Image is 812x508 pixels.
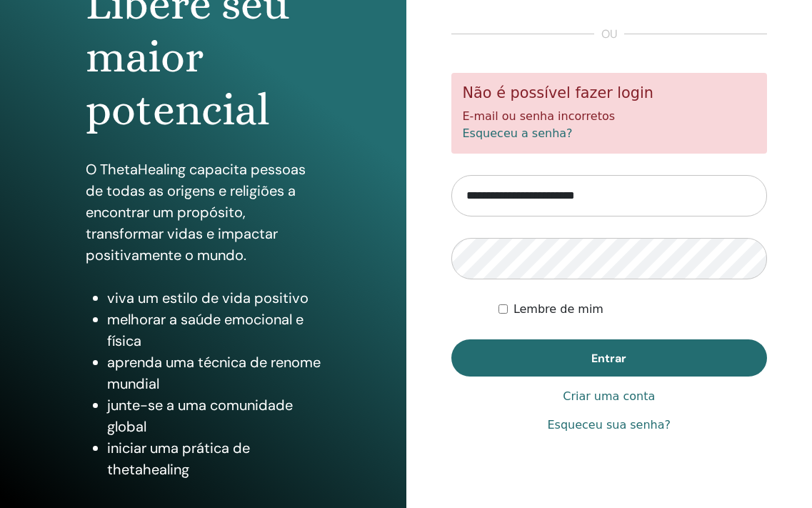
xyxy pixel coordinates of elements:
[547,418,671,432] font: Esqueceu sua senha?
[107,353,321,393] font: aprenda uma técnica de renome mundial
[86,160,306,264] font: O ThetaHealing capacita pessoas de todas as origens e religiões a encontrar um propósito, transfo...
[107,289,309,307] font: viva um estilo de vida positivo
[463,126,573,140] a: Esqueceu a senha?
[563,388,655,405] a: Criar uma conta
[498,301,767,318] div: Mantenha-me autenticado indefinidamente ou até que eu faça logout manualmente
[591,351,626,366] font: Entrar
[601,26,617,41] font: ou
[107,439,250,479] font: iniciar uma prática de thetahealing
[451,339,768,377] button: Entrar
[513,302,603,316] font: Lembre de mim
[107,310,304,350] font: melhorar a saúde emocional e física
[463,84,654,101] font: Não é possível fazer login
[563,389,655,403] font: Criar uma conta
[463,109,616,123] font: E-mail ou senha incorretos
[107,396,293,436] font: junte-se a uma comunidade global
[547,417,671,434] a: Esqueceu sua senha?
